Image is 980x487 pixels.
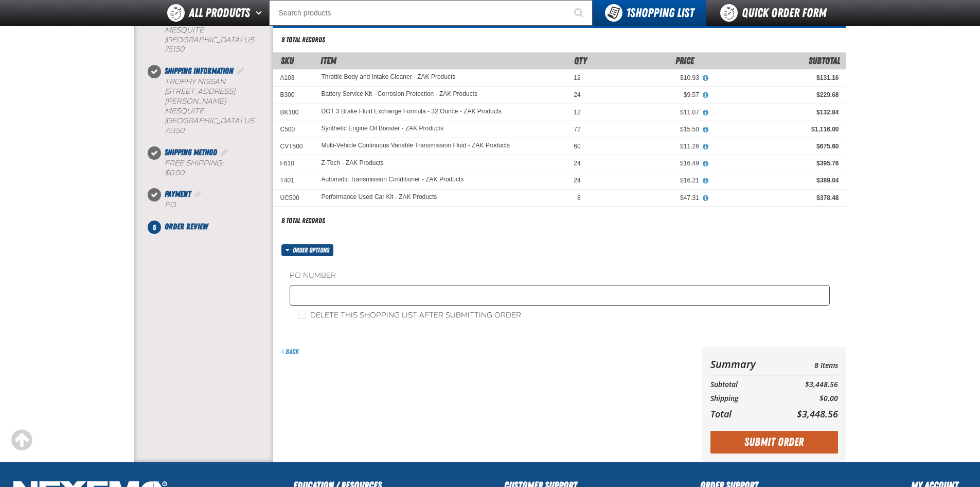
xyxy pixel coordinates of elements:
a: Performance Used Car Kit - ZAK Products [322,194,437,201]
label: PO Number [290,271,830,281]
div: $395.76 [714,159,839,167]
span: Shipping Method [165,147,217,157]
div: $11.07 [595,108,699,116]
div: $675.60 [714,142,839,150]
span: Price [675,55,694,66]
th: Total [710,406,777,422]
span: 8 [577,194,581,201]
div: 8 total records [281,35,325,45]
a: Z-Tech - ZAK Products [322,159,384,166]
a: DOT 3 Brake Fluid Exchange Formula - 32 Ounce - ZAK Products [322,108,502,115]
span: US [244,36,254,44]
td: $0.00 [777,392,838,406]
div: $131.16 [714,74,839,82]
span: Order Review [165,222,208,231]
a: Back [281,347,299,356]
span: 24 [574,160,580,167]
a: Battery Service Kit - Corrosion Protection - ZAK Products [322,91,477,98]
strong: $0.00 [165,169,184,177]
div: $132.84 [714,108,839,116]
td: F610 [273,155,314,172]
button: View All Prices for Z-Tech - ZAK Products [699,159,712,169]
td: UC500 [273,189,314,206]
th: Shipping [710,392,777,406]
div: $10.93 [595,74,699,82]
span: 12 [574,109,580,116]
li: Order Review. Step 5 of 5. Not Completed [154,221,273,233]
button: View All Prices for Automatic Transmission Conditioner - ZAK Products [699,176,712,186]
span: Subtotal [809,55,840,66]
div: $389.04 [714,176,839,184]
span: [GEOGRAPHIC_DATA] [165,36,242,44]
span: 5 [148,221,161,234]
a: Throttle Body and Intake Cleaner - ZAK Products [322,74,456,81]
button: View All Prices for Battery Service Kit - Corrosion Protection - ZAK Products [699,91,712,100]
td: $3,448.56 [777,378,838,392]
div: $9.57 [595,91,699,99]
th: Summary [710,355,777,373]
div: Scroll to the top [10,429,33,451]
span: Payment [165,189,191,199]
td: CVT500 [273,138,314,155]
a: Automatic Transmission Conditioner - ZAK Products [322,176,464,183]
span: Item [320,55,336,66]
a: Edit Shipping Information [236,66,246,76]
td: 8 Items [777,355,838,373]
th: Subtotal [710,378,777,392]
div: $378.48 [714,194,839,202]
input: Delete this shopping list after submitting order [298,311,306,319]
button: View All Prices for Synthetic Engine Oil Booster - ZAK Products [699,125,712,135]
div: $229.68 [714,91,839,99]
span: All Products [189,4,250,22]
div: 8 total records [281,216,325,226]
span: Qty [574,55,587,66]
button: Order options [281,244,334,256]
td: BK100 [273,104,314,121]
button: View All Prices for Performance Used Car Kit - ZAK Products [699,194,712,203]
a: Edit Shipping Method [219,147,229,157]
span: 24 [574,91,580,98]
span: 12 [574,74,580,81]
span: MESQUITE [165,107,204,115]
div: $11.26 [595,142,699,150]
div: $47.31 [595,194,699,202]
li: Shipping Information. Step 2 of 5. Completed [154,65,273,146]
span: 24 [574,177,580,184]
td: T401 [273,172,314,189]
span: US [244,116,254,125]
bdo: 75150 [165,45,184,54]
a: Edit Payment [193,189,203,199]
div: $1,116.00 [714,125,839,133]
a: SKU [281,55,294,66]
span: MESQUITE [165,26,204,35]
bdo: 75150 [165,126,184,135]
span: [GEOGRAPHIC_DATA] [165,116,242,125]
div: Free Shipping: [165,159,273,178]
span: Trophy Nissan [165,77,225,86]
div: P.O. [165,200,273,210]
li: Shipping Method. Step 3 of 5. Completed [154,146,273,189]
button: Submit Order [710,431,838,454]
button: View All Prices for Throttle Body and Intake Cleaner - ZAK Products [699,74,712,83]
div: $16.21 [595,176,699,184]
strong: 1 [626,6,630,20]
td: A103 [273,70,314,87]
button: View All Prices for DOT 3 Brake Fluid Exchange Formula - 32 Ounce - ZAK Products [699,108,712,117]
td: B300 [273,87,314,104]
span: Shopping List [626,6,694,20]
span: [STREET_ADDRESS][PERSON_NAME] [165,87,235,106]
a: Multi-Vehicle Continuous Variable Transmission Fluid - ZAK Products [322,142,510,149]
span: Shipping Information [165,66,234,76]
button: View All Prices for Multi-Vehicle Continuous Variable Transmission Fluid - ZAK Products [699,142,712,152]
span: 72 [574,126,580,133]
li: Payment. Step 4 of 5. Completed [154,188,273,221]
a: Synthetic Engine Oil Booster - ZAK Products [322,125,443,132]
td: C500 [273,121,314,138]
span: $3,448.56 [797,408,838,420]
label: Delete this shopping list after submitting order [298,311,521,321]
div: $15.50 [595,125,699,133]
span: Order options [293,244,333,256]
div: $16.49 [595,159,699,167]
span: 60 [574,143,580,150]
